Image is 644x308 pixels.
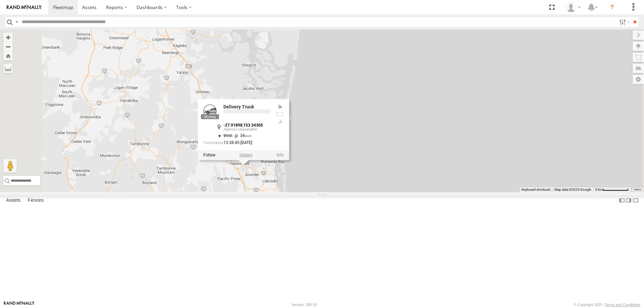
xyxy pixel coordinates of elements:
button: Map scale: 5 km per 74 pixels [593,187,631,192]
span: Map data ©2025 Google [554,188,591,191]
div: , [223,123,270,131]
div: Date/time of location update [203,140,270,146]
img: rand-logo.svg [7,5,42,10]
label: Assets [3,196,24,205]
a: View Asset Details [203,104,217,118]
div: Valid GPS Fix [276,104,284,110]
label: Map Settings [633,75,644,84]
span: 5 km [595,188,602,191]
label: Fences [24,196,47,205]
button: Keyboard shortcuts [522,187,550,192]
button: Zoom Home [3,51,13,60]
i: ? [607,2,618,13]
label: Search Filter Options [616,17,631,27]
a: Terms and Conditions [605,303,640,307]
button: Zoom in [3,33,13,42]
label: Search Query [14,17,19,27]
span: West [223,133,232,138]
strong: -27.91898 [223,123,243,127]
button: Drag Pegman onto the map to open Street View [3,159,17,173]
a: Delivery Truck [223,104,254,109]
a: Visit our Website [4,301,35,308]
label: Hide Summary Table [632,196,639,205]
a: Terms (opens in new tab) [634,188,641,191]
div: No battery health information received from this device. [276,112,284,117]
label: Dock Summary Table to the Right [625,196,632,205]
div: Laura Van Bruggen [563,2,583,12]
strong: 153.34305 [243,123,263,127]
a: View Asset Details [277,152,284,157]
div: Last Event GSM Signal Strength [276,119,284,124]
label: Realtime tracking of Asset [203,152,215,157]
label: View Asset History [239,152,253,157]
button: Zoom out [3,42,13,51]
div: Version: 306.00 [291,303,317,307]
span: 34 [232,133,252,138]
label: Measure [3,64,13,73]
label: Dock Summary Table to the Left [619,196,625,205]
div: © Copyright 2025 - [574,303,640,307]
